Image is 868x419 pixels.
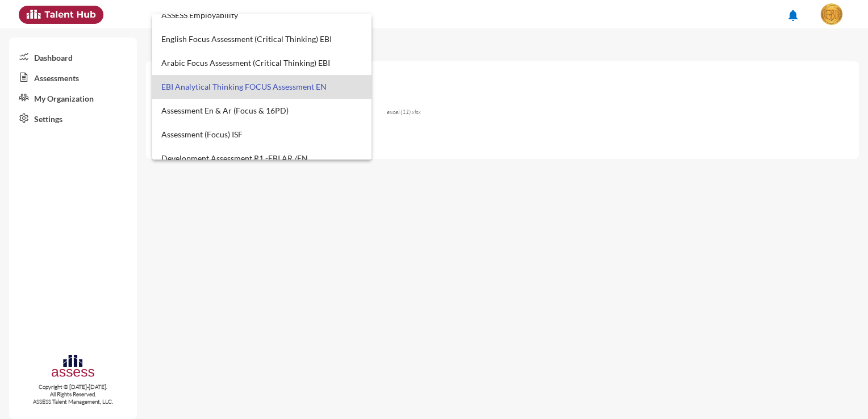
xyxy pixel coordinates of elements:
span: English Focus Assessment (Critical Thinking) EBI [161,27,363,51]
span: Assessment (Focus) ISF [161,123,363,146]
span: ASSESS Employability [161,3,363,27]
span: EBI Analytical Thinking FOCUS Assessment EN [161,75,363,99]
span: Development Assessment R1 -EBI AR /EN [161,146,363,170]
span: Arabic Focus Assessment (Critical Thinking) EBI [161,51,363,75]
span: Assessment En & Ar (Focus & 16PD) [161,99,363,123]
